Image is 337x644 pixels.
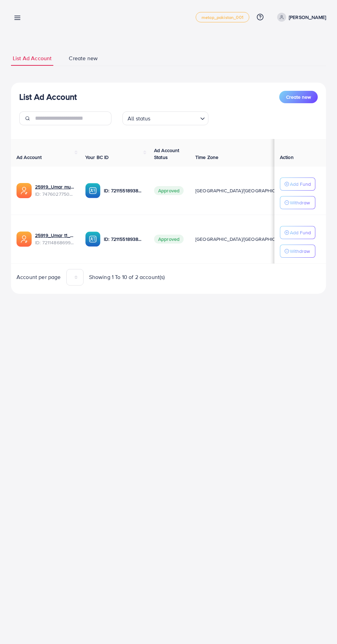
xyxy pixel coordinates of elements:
span: Approved [154,235,184,244]
p: Withdraw [290,247,310,255]
span: metap_pakistan_001 [202,15,243,20]
img: ic-ba-acc.ded83a64.svg [85,183,100,198]
p: ID: 7211551893808545793 [104,186,143,195]
h3: List Ad Account [19,92,77,102]
span: Action [280,154,294,161]
p: Add Fund [290,180,311,188]
img: ic-ba-acc.ded83a64.svg [85,232,100,247]
a: 25919_Umar mumtaz_1740648371024 [35,183,74,190]
span: Approved [154,186,184,195]
div: <span class='underline'>25919_Umar t1_1679070383896</span></br>7211486869945712641 [35,232,74,246]
button: Add Fund [280,226,315,239]
span: Account per page [17,273,61,281]
span: ID: 7476027750877626369 [35,191,74,197]
button: Add Fund [280,178,315,191]
a: 25919_Umar t1_1679070383896 [35,232,74,239]
button: Create new [279,91,318,103]
span: [GEOGRAPHIC_DATA]/[GEOGRAPHIC_DATA] [195,187,291,194]
span: List Ad Account [13,54,52,62]
p: [PERSON_NAME] [289,13,326,21]
span: Your BC ID [85,154,109,161]
span: Create new [69,54,98,62]
span: Time Zone [195,154,218,161]
span: ID: 7211486869945712641 [35,239,74,246]
span: Ad Account [17,154,42,161]
p: ID: 7211551893808545793 [104,235,143,243]
span: Ad Account Status [154,147,180,161]
div: Search for option [122,111,208,125]
button: Withdraw [280,196,315,209]
div: <span class='underline'>25919_Umar mumtaz_1740648371024</span></br>7476027750877626369 [35,183,74,197]
input: Search for option [153,112,197,124]
button: Withdraw [280,245,315,258]
span: All status [126,114,152,124]
a: [PERSON_NAME] [274,13,326,22]
p: Add Fund [290,228,311,237]
img: ic-ads-acc.e4c84228.svg [17,183,32,198]
span: Create new [286,94,311,100]
p: Withdraw [290,198,310,207]
img: ic-ads-acc.e4c84228.svg [17,232,32,247]
a: metap_pakistan_001 [196,12,249,22]
span: [GEOGRAPHIC_DATA]/[GEOGRAPHIC_DATA] [195,236,291,243]
span: Showing 1 To 10 of 2 account(s) [89,273,165,281]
